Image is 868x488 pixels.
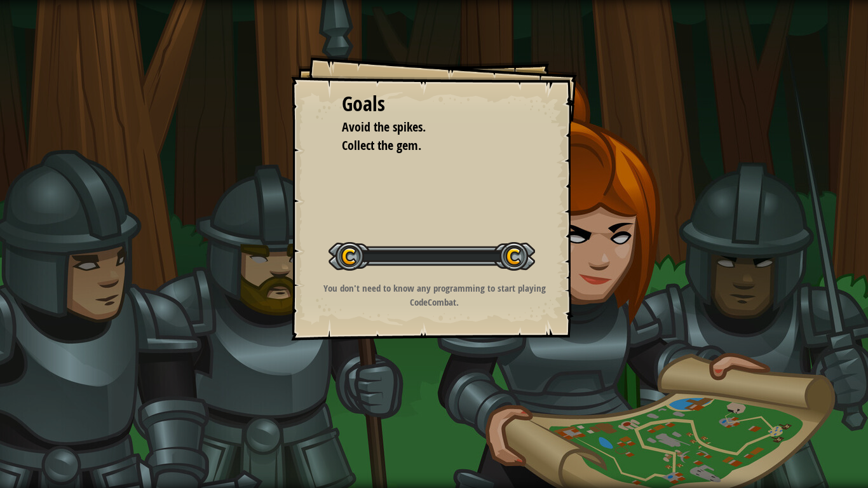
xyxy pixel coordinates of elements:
span: Collect the gem. [342,137,421,154]
div: Goals [342,90,526,119]
li: Collect the gem. [326,137,523,155]
li: Avoid the spikes. [326,118,523,137]
p: You don't need to know any programming to start playing CodeCombat. [307,281,562,309]
span: Avoid the spikes. [342,118,426,135]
